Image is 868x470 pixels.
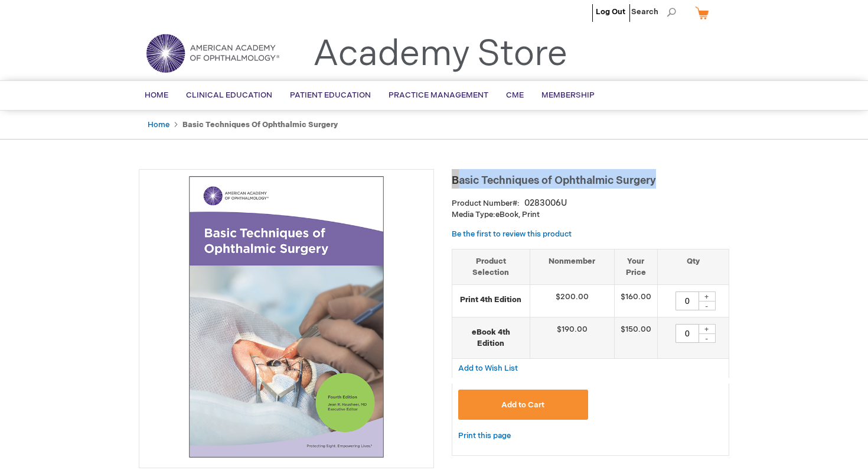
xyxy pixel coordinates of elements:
[452,174,656,187] span: Basic Techniques of Ophthalmic Surgery
[698,324,716,334] div: +
[458,294,524,306] strong: Print 4th Edition
[389,90,488,100] span: Practice Management
[676,291,699,310] input: Qty
[524,197,567,209] div: 0283006U
[458,429,511,443] a: Print this page
[541,90,595,100] span: Membership
[145,90,168,100] span: Home
[614,317,657,359] td: $150.00
[657,249,729,284] th: Qty
[458,363,518,373] a: Add to Wish List
[148,120,169,129] a: Home
[452,210,495,219] strong: Media Type:
[452,199,520,208] strong: Product Number
[290,90,371,100] span: Patient Education
[530,317,614,359] td: $190.00
[313,33,567,76] a: Academy Store
[452,209,729,221] p: eBook, Print
[614,285,657,317] td: $160.00
[698,291,716,302] div: +
[614,249,657,284] th: Your Price
[596,7,625,17] a: Log Out
[501,400,544,410] span: Add to Cart
[676,324,699,343] input: Qty
[458,390,588,420] button: Add to Cart
[458,327,524,349] strong: eBook 4th Edition
[530,285,614,317] td: $200.00
[530,249,614,284] th: Nonmember
[698,333,716,343] div: -
[452,229,572,239] a: Be the first to review this product
[698,301,716,310] div: -
[182,120,338,129] strong: Basic Techniques of Ophthalmic Surgery
[186,90,272,100] span: Clinical Education
[506,90,524,100] span: CME
[145,176,428,458] img: Basic Techniques of Ophthalmic Surgery
[452,249,530,284] th: Product Selection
